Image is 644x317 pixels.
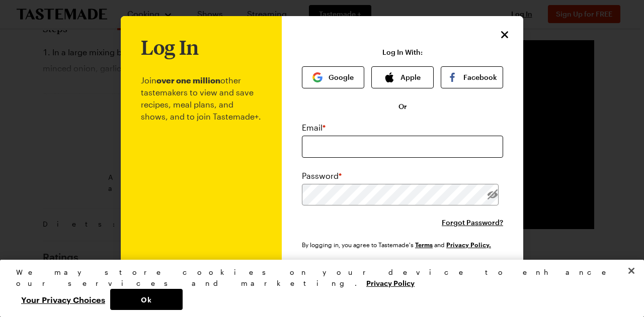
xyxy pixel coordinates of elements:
button: Close [498,28,511,41]
button: Ok [110,289,183,310]
p: Log In With: [382,48,423,56]
button: Your Privacy Choices [16,289,110,310]
div: Privacy [16,267,619,310]
button: Apple [371,66,434,88]
label: Password [302,170,342,182]
b: over one million [156,75,220,85]
a: Tastemade Terms of Service [415,240,433,249]
button: Close [620,260,642,282]
button: Forgot Password? [442,218,503,228]
button: Google [302,66,364,88]
label: Email [302,122,326,134]
button: Facebook [441,66,503,88]
a: More information about your privacy, opens in a new tab [366,278,415,287]
div: By logging in, you agree to Tastemade's and [302,240,495,250]
div: We may store cookies on your device to enhance our services and marketing. [16,267,619,289]
h1: Log In [141,36,199,58]
span: Or [398,101,407,112]
a: Tastemade Privacy Policy [446,240,491,249]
